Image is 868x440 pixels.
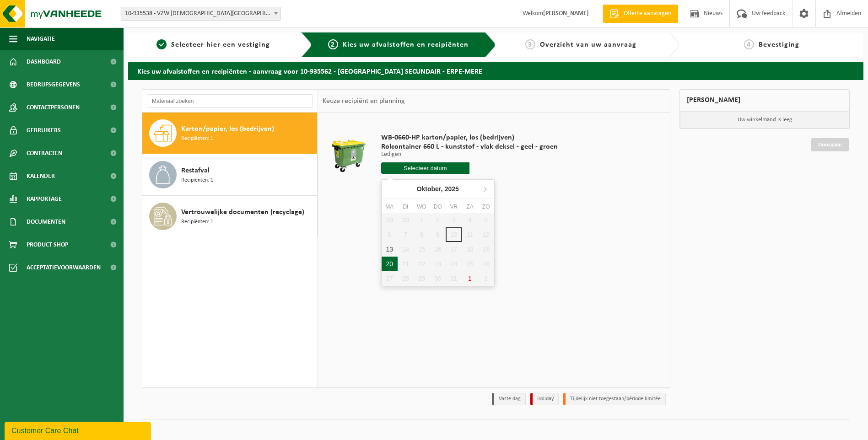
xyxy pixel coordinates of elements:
[27,210,65,233] span: Documenten
[171,41,270,48] span: Selecteer hier een vestiging
[181,134,213,143] span: Recipiënten: 1
[398,202,414,211] div: di
[121,7,281,21] span: 10-935538 - VZW PRIESTER DAENS COLLEGE - AALST
[413,182,463,196] div: Oktober,
[181,218,213,226] span: Recipiënten: 1
[382,202,398,211] div: ma
[156,39,167,49] span: 1
[128,62,863,80] h2: Kies uw afvalstoffen en recipiënten - aanvraag voor 10-935562 - [GEOGRAPHIC_DATA] SECUNDAIR - ERP...
[563,393,666,405] li: Tijdelijk niet toegestaan/période limitée
[382,242,398,257] div: 13
[430,202,446,211] div: do
[445,186,459,192] i: 2025
[381,162,469,174] input: Selecteer datum
[446,202,462,211] div: vr
[181,123,274,134] span: Karton/papier, los (bedrijven)
[530,393,559,405] li: Holiday
[478,202,494,211] div: zo
[133,39,294,50] a: 1Selecteer hier een vestiging
[381,151,558,158] p: Ledigen
[381,142,558,151] span: Rolcontainer 660 L - kunststof - vlak deksel - geel - groen
[318,90,410,113] div: Keuze recipiënt en planning
[744,39,754,49] span: 4
[27,233,68,256] span: Product Shop
[142,196,318,237] button: Vertrouwelijke documenten (recyclage) Recipiënten: 1
[811,138,849,151] a: Doorgaan
[27,27,55,50] span: Navigatie
[381,133,558,142] span: WB-0660-HP karton/papier, los (bedrijven)
[540,41,636,48] span: Overzicht van uw aanvraag
[603,5,678,23] a: Offerte aanvragen
[142,154,318,196] button: Restafval Recipiënten: 1
[27,73,80,96] span: Bedrijfsgegevens
[181,165,210,176] span: Restafval
[181,176,213,185] span: Recipiënten: 1
[27,96,80,119] span: Contactpersonen
[525,39,535,49] span: 3
[27,50,61,73] span: Dashboard
[27,165,55,188] span: Kalender
[5,420,153,440] iframe: chat widget
[147,94,313,108] input: Materiaal zoeken
[181,207,304,218] span: Vertrouwelijke documenten (recyclage)
[680,111,849,129] p: Uw winkelmand is leeg
[27,188,62,210] span: Rapportage
[142,113,318,154] button: Karton/papier, los (bedrijven) Recipiënten: 1
[343,41,469,48] span: Kies uw afvalstoffen en recipiënten
[27,119,61,142] span: Gebruikers
[621,9,674,18] span: Offerte aanvragen
[121,7,280,20] span: 10-935538 - VZW PRIESTER DAENS COLLEGE - AALST
[328,39,338,49] span: 2
[679,89,850,111] div: [PERSON_NAME]
[414,202,430,211] div: wo
[27,256,101,279] span: Acceptatievoorwaarden
[382,257,398,271] div: 20
[543,10,589,17] strong: [PERSON_NAME]
[27,142,62,165] span: Contracten
[759,41,799,48] span: Bevestiging
[492,393,526,405] li: Vaste dag
[462,202,478,211] div: za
